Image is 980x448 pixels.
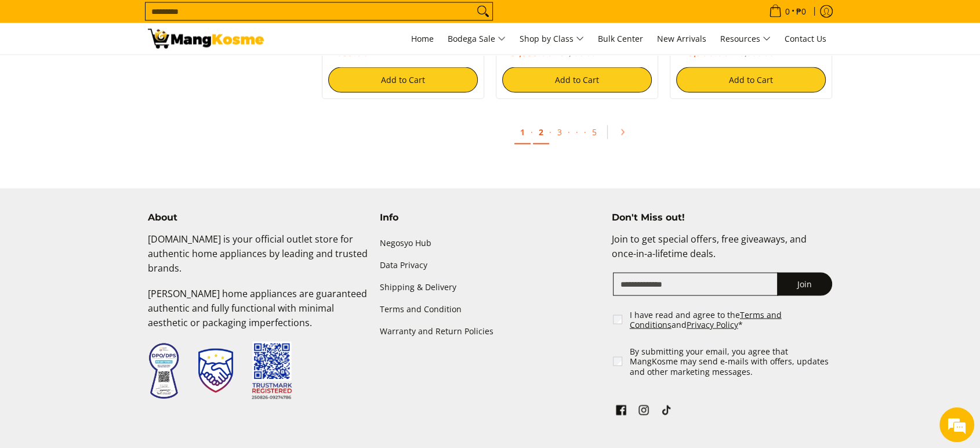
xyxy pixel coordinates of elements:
[198,349,233,393] img: Trustmark Seal
[442,23,511,55] a: Bodega Sale
[148,232,368,287] p: [DOMAIN_NAME] is your official outlet store for authentic home appliances by leading and trusted ...
[612,212,832,223] h4: Don't Miss out!
[411,33,434,44] span: Home
[531,127,533,138] span: ·
[275,23,832,55] nav: Main Menu
[380,232,600,254] a: Negosyo Hub
[613,402,629,422] a: See Mang Kosme on Facebook
[502,67,652,93] button: Add to Cart
[380,321,600,343] a: Warranty and Return Policies
[570,121,584,143] span: ·
[148,29,264,49] img: Premium Deals: Best Premium Home Appliances Sale l Mang Kosme
[783,8,792,16] span: 0
[636,402,652,422] a: See Mang Kosme on Instagram
[148,287,368,341] p: [PERSON_NAME] home appliances are guaranteed authentic and fully functional with minimal aestheti...
[380,254,600,276] a: Data Privacy
[765,5,810,18] span: •
[316,117,838,154] ul: Pagination
[592,23,649,55] a: Bulk Center
[785,33,826,44] span: Contact Us
[612,232,832,273] p: Join to get special offers, free giveaways, and once-in-a-lifetime deals.
[148,212,368,223] h4: About
[598,33,643,44] span: Bulk Center
[533,121,549,144] a: 2
[568,127,570,138] span: ·
[551,121,568,143] a: 3
[794,8,808,16] span: ₱0
[380,212,600,223] h4: Info
[520,32,584,46] span: Shop by Class
[586,121,602,143] a: 5
[549,127,551,138] span: ·
[380,298,600,320] a: Terms and Condition
[60,65,195,80] div: Chat with us now
[514,23,590,55] a: Shop by Class
[720,32,771,46] span: Resources
[630,309,782,331] a: Terms and Conditions
[474,3,492,20] button: Search
[630,310,833,330] label: I have read and agree to the and *
[657,33,706,44] span: New Arrivals
[448,32,506,46] span: Bodega Sale
[714,23,776,55] a: Resources
[676,67,826,93] button: Add to Cart
[651,23,712,55] a: New Arrivals
[380,276,600,298] a: Shipping & Delivery
[148,342,180,400] img: Data Privacy Seal
[252,342,292,400] img: Trustmark QR
[6,317,221,357] textarea: Type your message and hit 'Enter'
[514,121,531,144] a: 1
[777,273,832,296] button: Join
[405,23,440,55] a: Home
[584,127,586,138] span: ·
[687,319,738,330] a: Privacy Policy
[190,6,218,34] div: Minimize live chat window
[67,146,160,263] span: We're online!
[328,67,478,93] button: Add to Cart
[630,346,833,377] label: By submitting your email, you agree that MangKosme may send e-mails with offers, updates and othe...
[658,402,674,422] a: See Mang Kosme on TikTok
[779,23,832,55] a: Contact Us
